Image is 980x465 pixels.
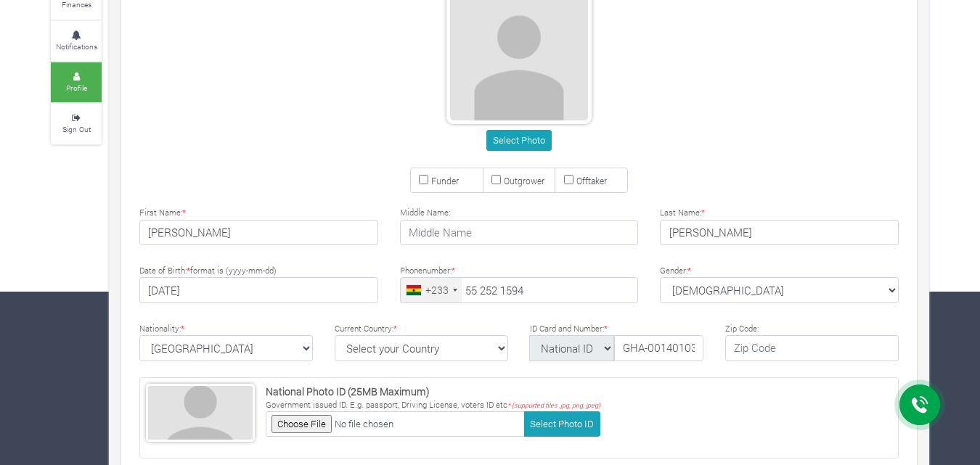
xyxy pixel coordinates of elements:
[660,220,899,246] input: Last Name
[431,175,459,186] small: Funder
[266,399,600,411] p: Government issued ID. E.g. passport, Driving License, voters ID etc
[491,175,501,184] input: Outgrower
[139,207,186,219] label: First Name:
[725,335,899,361] input: Zip Code
[56,41,97,52] small: Notifications
[139,220,378,246] input: First Name
[660,207,705,219] label: Last Name:
[419,175,428,184] input: Funder
[725,323,759,335] label: Zip Code:
[486,130,551,151] button: Select Photo
[504,175,544,186] small: Outgrower
[564,175,573,184] input: Offtaker
[400,277,639,303] input: Phone Number
[400,220,639,246] input: Middle Name
[139,277,378,303] input: Type Date of Birth (YYYY-MM-DD)
[51,21,102,61] a: Notifications
[139,323,184,335] label: Nationality:
[400,265,455,277] label: Phonenumber:
[660,265,691,277] label: Gender:
[66,83,87,93] small: Profile
[401,278,462,303] div: Ghana (Gaana): +233
[507,401,600,409] i: * (supported files .jpg, png, jpeg)
[524,411,600,437] button: Select Photo ID
[576,175,607,186] small: Offtaker
[614,335,703,361] input: ID Number
[530,323,608,335] label: ID Card and Number:
[425,282,449,297] div: +233
[62,124,91,134] small: Sign Out
[400,207,450,219] label: Middle Name:
[139,265,277,277] label: Date of Birth: format is (yyyy-mm-dd)
[51,104,102,144] a: Sign Out
[335,323,397,335] label: Current Country:
[266,384,430,398] strong: National Photo ID (25MB Maximum)
[51,62,102,102] a: Profile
